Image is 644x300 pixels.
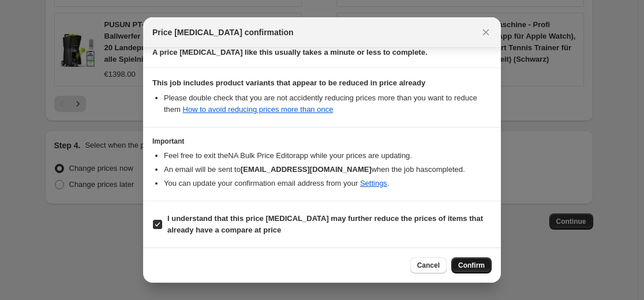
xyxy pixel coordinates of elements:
[417,261,440,270] span: Cancel
[241,165,372,174] b: [EMAIL_ADDRESS][DOMAIN_NAME]
[183,105,334,114] a: How to avoid reducing prices more than once
[152,48,428,57] b: A price [MEDICAL_DATA] like this usually takes a minute or less to complete.
[164,92,492,115] li: Please double check that you are not accidently reducing prices more than you want to reduce them
[410,257,447,273] button: Cancel
[164,164,492,175] li: An email will be sent to when the job has completed .
[152,137,492,146] h3: Important
[164,150,492,162] li: Feel free to exit the NA Bulk Price Editor app while your prices are updating.
[164,178,492,189] li: You can update your confirmation email address from your .
[458,261,485,270] span: Confirm
[152,78,425,87] b: This job includes product variants that appear to be reduced in price already
[451,257,492,273] button: Confirm
[360,179,387,187] a: Settings
[478,24,494,40] button: Close
[152,27,294,38] span: Price [MEDICAL_DATA] confirmation
[167,214,483,234] b: I understand that this price [MEDICAL_DATA] may further reduce the prices of items that already h...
